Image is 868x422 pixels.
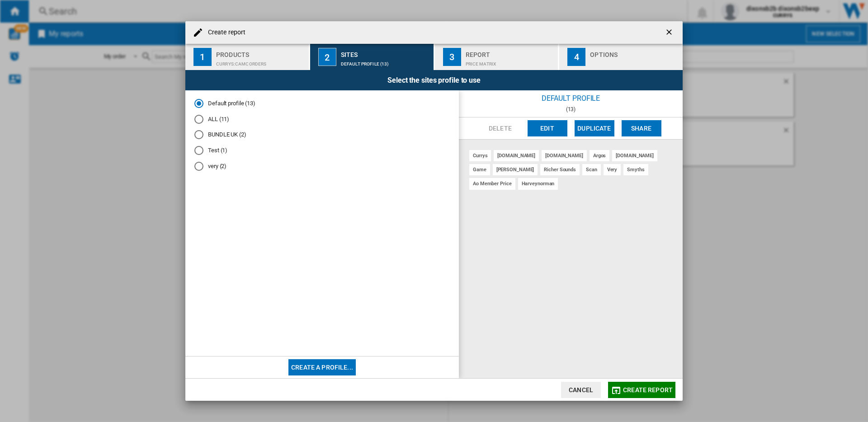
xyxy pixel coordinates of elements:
div: Default profile (13) [341,57,430,66]
div: Sites [341,47,430,57]
h4: Create report [203,28,245,37]
button: 3 Report Price Matrix [435,44,559,70]
md-radio-button: ALL (11) [194,115,450,123]
div: Products [216,47,305,57]
ng-md-icon: getI18NText('BUTTONS.CLOSE_DIALOG') [665,28,675,38]
div: scan [582,164,601,175]
div: 4 [567,48,585,66]
button: Duplicate [575,120,614,136]
button: Cancel [561,382,601,398]
div: Default profile [459,90,683,106]
div: (13) [459,106,683,113]
div: argos [590,150,610,161]
button: Share [622,120,661,136]
div: currys [469,150,491,161]
div: [PERSON_NAME] [493,164,538,175]
md-radio-button: BUNDLE UK (2) [194,131,450,139]
div: 1 [193,48,212,66]
div: harveynorman [518,178,558,189]
div: Options [590,47,679,57]
button: Edit [528,120,567,136]
md-radio-button: Default profile (13) [194,99,450,108]
div: very [604,164,621,175]
div: Report [466,47,555,57]
button: 1 Products CURRYS:Camcorders [185,44,310,70]
div: ao member price [469,178,515,189]
div: Price Matrix [466,57,555,66]
div: [DOMAIN_NAME] [494,150,539,161]
span: Create report [623,386,673,394]
md-radio-button: Test (1) [194,146,450,155]
div: [DOMAIN_NAME] [612,150,657,161]
md-radio-button: very (2) [194,162,450,170]
div: CURRYS:Camcorders [216,57,305,66]
div: [DOMAIN_NAME] [542,150,587,161]
button: 2 Sites Default profile (13) [310,44,434,70]
div: Select the sites profile to use [185,70,683,90]
div: smyths [623,164,648,175]
button: Create a profile... [288,359,356,375]
button: getI18NText('BUTTONS.CLOSE_DIALOG') [661,23,679,42]
button: Delete [481,120,520,136]
div: 3 [443,48,461,66]
div: game [469,164,490,175]
button: 4 Options [559,44,683,70]
div: richer sounds [540,164,580,175]
button: Create report [608,382,675,398]
div: 2 [318,48,336,66]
